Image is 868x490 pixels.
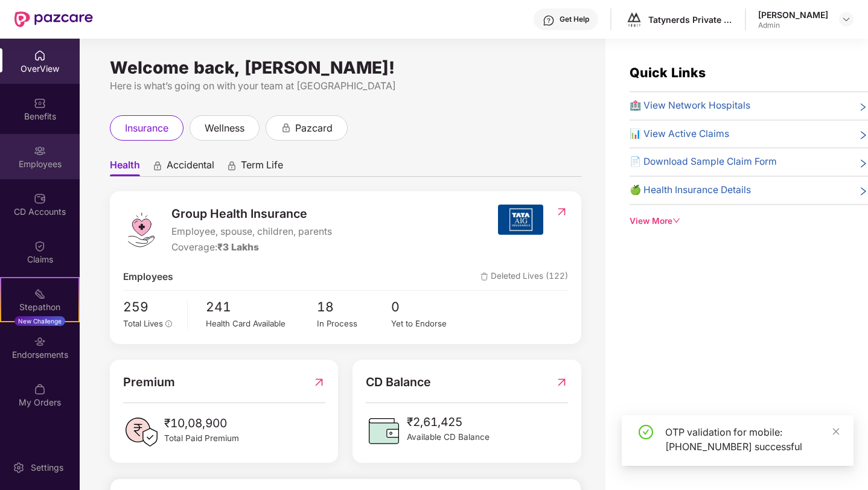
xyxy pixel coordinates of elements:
div: Here is what’s going on with your team at [GEOGRAPHIC_DATA] [110,78,581,94]
span: close [832,427,840,436]
span: Deleted Lives (122) [480,270,568,285]
span: ₹10,08,900 [164,414,239,432]
div: Admin [758,21,828,30]
span: Group Health Insurance [171,205,332,223]
span: Employees [123,270,173,285]
div: animation [152,160,163,171]
div: Stepathon [1,301,78,313]
span: 📊 View Active Claims [630,127,729,142]
span: ₹2,61,425 [407,413,490,431]
span: 18 [317,297,391,317]
span: 241 [206,297,317,317]
img: svg+xml;base64,PHN2ZyBpZD0iQ0RfQWNjb3VudHMiIGRhdGEtbmFtZT0iQ0QgQWNjb3VudHMiIHhtbG5zPSJodHRwOi8vd3... [34,192,46,205]
img: svg+xml;base64,PHN2ZyBpZD0iSG9tZSIgeG1sbnM9Imh0dHA6Ly93d3cudzMub3JnLzIwMDAvc3ZnIiB3aWR0aD0iMjAiIG... [34,49,46,62]
span: wellness [205,121,244,136]
img: insurerIcon [498,205,543,235]
span: Available CD Balance [407,431,490,444]
span: Accidental [167,159,214,176]
div: Get Help [560,14,589,24]
span: Quick Links [630,65,706,80]
img: CDBalanceIcon [366,413,402,449]
span: CD Balance [366,373,431,392]
img: svg+xml;base64,PHN2ZyBpZD0iSGVscC0zMngzMiIgeG1sbnM9Imh0dHA6Ly93d3cudzMub3JnLzIwMDAvc3ZnIiB3aWR0aD... [543,14,555,27]
div: [PERSON_NAME] [758,9,828,21]
img: svg+xml;base64,PHN2ZyBpZD0iQmVuZWZpdHMiIHhtbG5zPSJodHRwOi8vd3d3LnczLm9yZy8yMDAwL3N2ZyIgd2lkdGg9Ij... [34,97,46,109]
span: Employee, spouse, children, parents [171,224,332,240]
div: Health Card Available [206,317,317,330]
span: 259 [123,297,179,317]
span: right [858,129,868,142]
span: ₹3 Lakhs [217,241,259,253]
span: Health [110,159,140,176]
span: Total Paid Premium [164,432,239,445]
span: Premium [123,373,175,392]
img: svg+xml;base64,PHN2ZyBpZD0iTXlfT3JkZXJzIiBkYXRhLW5hbWU9Ik15IE9yZGVycyIgeG1sbnM9Imh0dHA6Ly93d3cudz... [34,383,46,395]
span: 🏥 View Network Hospitals [630,98,750,113]
img: PaidPremiumIcon [123,414,159,450]
span: info-circle [165,320,173,328]
div: Welcome back, [PERSON_NAME]! [110,63,581,72]
img: RedirectIcon [555,206,568,218]
span: insurance [125,121,168,136]
img: svg+xml;base64,PHN2ZyBpZD0iQ2xhaW0iIHhtbG5zPSJodHRwOi8vd3d3LnczLm9yZy8yMDAwL3N2ZyIgd2lkdGg9IjIwIi... [34,240,46,252]
img: svg+xml;base64,PHN2ZyBpZD0iRHJvcGRvd24tMzJ4MzIiIHhtbG5zPSJodHRwOi8vd3d3LnczLm9yZy8yMDAwL3N2ZyIgd2... [841,14,851,24]
div: OTP validation for mobile: [PHONE_NUMBER] successful [665,425,839,454]
img: RedirectIcon [313,373,325,392]
img: logo%20-%20black%20(1).png [625,11,643,28]
img: deleteIcon [480,273,488,281]
span: right [858,157,868,170]
div: Yet to Endorse [391,317,465,330]
div: Coverage: [171,240,332,255]
span: right [858,101,868,113]
span: right [858,185,868,198]
img: svg+xml;base64,PHN2ZyB4bWxucz0iaHR0cDovL3d3dy53My5vcmcvMjAwMC9zdmciIHdpZHRoPSIyMSIgaGVpZ2h0PSIyMC... [34,288,46,300]
img: svg+xml;base64,PHN2ZyBpZD0iRW1wbG95ZWVzIiB4bWxucz0iaHR0cDovL3d3dy53My5vcmcvMjAwMC9zdmciIHdpZHRoPS... [34,145,46,157]
span: Term Life [241,159,283,176]
span: pazcard [295,121,333,136]
span: check-circle [639,425,653,439]
span: 0 [391,297,465,317]
div: View More [630,215,868,227]
div: In Process [317,317,391,330]
span: down [672,217,681,225]
span: Total Lives [123,319,163,328]
span: 🍏 Health Insurance Details [630,183,751,198]
img: RedirectIcon [555,373,568,392]
img: New Pazcare Logo [14,11,93,27]
img: svg+xml;base64,PHN2ZyBpZD0iU2V0dGluZy0yMHgyMCIgeG1sbnM9Imh0dHA6Ly93d3cudzMub3JnLzIwMDAvc3ZnIiB3aW... [13,462,25,474]
span: 📄 Download Sample Claim Form [630,154,777,170]
img: svg+xml;base64,PHN2ZyBpZD0iRW5kb3JzZW1lbnRzIiB4bWxucz0iaHR0cDovL3d3dy53My5vcmcvMjAwMC9zdmciIHdpZH... [34,336,46,348]
div: Settings [27,462,67,474]
img: logo [123,212,159,248]
div: animation [226,160,237,171]
div: animation [281,122,292,133]
div: Tatynerds Private Limited [648,14,733,25]
div: New Challenge [14,316,65,326]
